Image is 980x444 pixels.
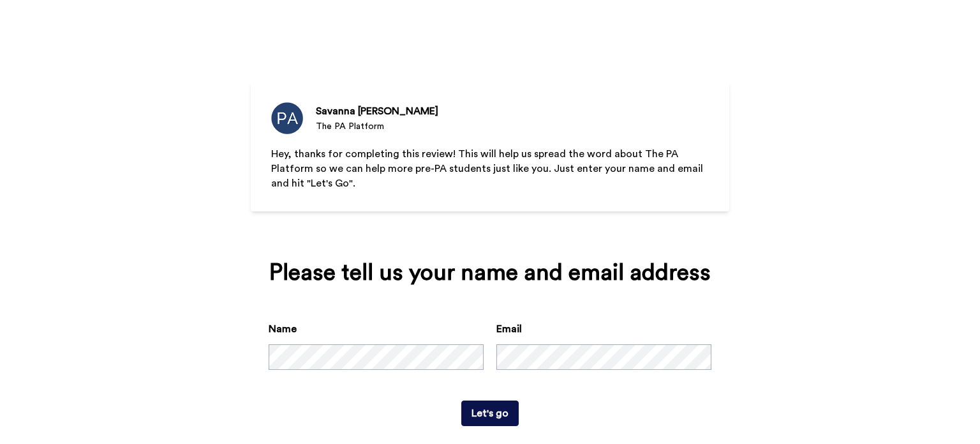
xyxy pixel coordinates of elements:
div: Please tell us your name and email address [269,260,711,286]
label: Name [269,321,297,337]
div: Savanna [PERSON_NAME] [316,103,438,119]
label: Email [496,321,522,337]
div: The PA Platform [316,120,438,133]
button: Let's go [461,401,519,426]
img: The PA Platform [271,102,303,134]
span: Hey, thanks for completing this review! This will help us spread the word about The PA Platform s... [271,149,706,188]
